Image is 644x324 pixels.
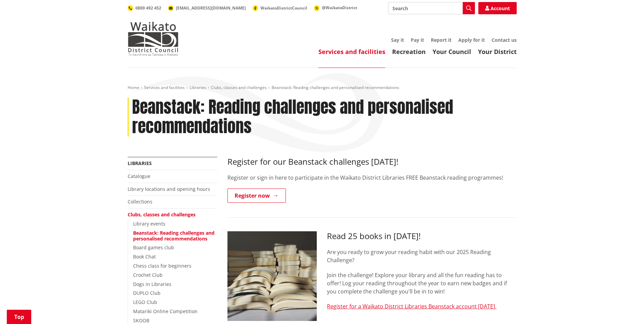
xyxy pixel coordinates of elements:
a: Services and facilities [318,48,385,56]
a: Services and facilities [144,85,185,90]
a: Clubs, classes and challenges [128,211,196,218]
a: Libraries [128,160,152,166]
a: Beanstack: Reading challenges and personalised recommendations [133,230,215,242]
a: Recreation [392,48,426,56]
a: Collections [128,198,152,205]
a: Contact us [492,37,517,43]
span: Beanstack: Reading challenges and personalised recommendations [272,85,399,90]
h3: Read 25 books in [DATE]! [327,231,516,241]
span: WaikatoDistrictCouncil [260,5,307,11]
a: Register now [227,188,286,203]
span: [EMAIL_ADDRESS][DOMAIN_NAME] [176,5,246,11]
a: Home [128,85,139,90]
a: Board games club [133,244,174,251]
a: Catalogue [128,173,150,179]
a: Libraries [189,85,206,90]
h3: Register for our Beanstack challenges [DATE]! [227,157,517,167]
a: Library locations and opening hours [128,186,210,192]
a: WaikatoDistrictCouncil [253,5,307,11]
a: Top [7,310,31,324]
a: Clubs, classes and challenges [211,85,267,90]
a: Book Chat [133,253,156,260]
a: Report it [431,37,452,43]
img: Waikato District Council - Te Kaunihera aa Takiwaa o Waikato [128,22,179,56]
a: Register for a Waikato District Libraries Beanstack account [DATE]. [327,303,496,310]
a: Crochet Club [133,272,163,278]
a: LEGO Club [133,299,157,305]
a: SKOOB [133,317,149,324]
a: [EMAIL_ADDRESS][DOMAIN_NAME] [168,5,246,11]
span: @WaikatoDistrict [322,5,357,11]
a: Apply for it [458,37,485,43]
a: Pay it [411,37,424,43]
a: Chess class for beginners [133,263,191,269]
nav: breadcrumb [128,85,517,91]
a: @WaikatoDistrict [314,5,357,11]
iframe: Messenger Launcher [613,295,637,320]
a: Account [478,2,517,14]
a: DUPLO Club [133,290,161,296]
p: Join the challenge! Explore your library and all the fun reading has to offer! Log your reading t... [327,271,516,295]
img: Beanstack challenge: Read 24 books in 2024! [227,231,317,321]
p: Register or sign in here to participate in the Waikato District Libraries FREE Beanstack reading ... [227,174,517,182]
a: Say it [391,37,404,43]
a: Your District [478,48,517,56]
span: 0800 492 452 [135,5,161,11]
p: Are you ready to grow your reading habit with our 2025 Reading Challenge? [327,248,516,264]
input: Search input [388,2,475,14]
a: Your Council [433,48,471,56]
a: Dogs in Libraries [133,281,171,287]
a: Matariki Online Competition [133,308,198,314]
h1: Beanstack: Reading challenges and personalised recommendations [132,97,517,137]
a: 0800 492 452 [128,5,161,11]
a: Library events [133,220,165,227]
